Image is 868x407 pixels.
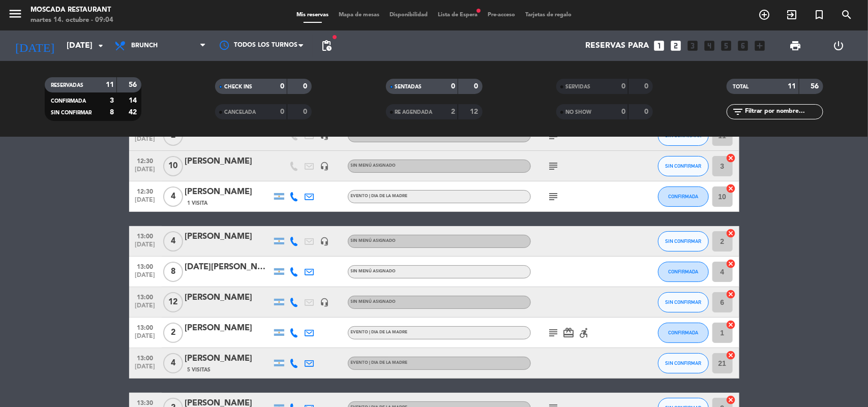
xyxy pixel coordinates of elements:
[51,99,86,104] span: CONFIRMADA
[737,39,750,52] i: looks_6
[621,83,625,90] strong: 0
[106,81,114,88] strong: 11
[163,231,183,252] span: 4
[133,302,158,314] span: [DATE]
[133,363,158,375] span: [DATE]
[483,12,520,18] span: Pre-acceso
[565,110,591,115] span: NO SHOW
[351,239,396,243] span: Sin menú asignado
[786,9,798,21] i: exit_to_app
[658,292,709,312] button: SIN CONFIRMAR
[185,185,272,199] div: [PERSON_NAME]
[658,231,709,252] button: SIN CONFIRMAR
[703,39,716,52] i: looks_4
[351,330,408,334] span: EVENTO | Dia de la madre
[185,352,272,365] div: [PERSON_NAME]
[332,34,338,40] span: fiber_manual_record
[665,163,701,169] span: SIN CONFIRMAR
[188,366,211,374] span: 5 Visitas
[129,97,139,104] strong: 14
[788,83,796,90] strong: 11
[133,154,158,166] span: 12:30
[726,183,736,194] i: cancel
[163,353,183,373] span: 4
[726,228,736,238] i: cancel
[726,259,736,269] i: cancel
[110,97,114,104] strong: 3
[726,153,736,163] i: cancel
[384,12,433,18] span: Disponibilidad
[133,166,158,178] span: [DATE]
[133,352,158,363] span: 13:00
[665,299,701,305] span: SIN CONFIRMAR
[133,272,158,284] span: [DATE]
[185,291,272,304] div: [PERSON_NAME]
[133,185,158,197] span: 12:30
[8,6,23,25] button: menu
[129,109,139,116] strong: 42
[586,41,649,51] span: Reservas para
[8,35,62,57] i: [DATE]
[51,83,83,88] span: RESERVADAS
[185,230,272,243] div: [PERSON_NAME]
[451,83,455,90] strong: 0
[841,9,853,21] i: search
[433,12,483,18] span: Lista de Espera
[811,83,821,90] strong: 56
[520,12,577,18] span: Tarjetas de regalo
[563,327,575,339] i: card_giftcard
[133,230,158,241] span: 13:00
[320,237,330,246] i: headset_mic
[686,39,700,52] i: looks_3
[129,81,139,88] strong: 56
[95,40,107,52] i: arrow_drop_down
[470,108,480,115] strong: 12
[304,83,310,90] strong: 0
[163,262,183,282] span: 8
[653,39,666,52] i: looks_one
[817,30,860,61] div: LOG OUT
[31,15,113,25] div: martes 14. octubre - 09:04
[754,39,767,52] i: add_box
[658,353,709,373] button: SIN CONFIRMAR
[133,241,158,253] span: [DATE]
[133,291,158,302] span: 13:00
[291,12,334,18] span: Mis reservas
[744,106,823,117] input: Filtrar por nombre...
[733,84,749,89] span: TOTAL
[133,197,158,208] span: [DATE]
[726,395,736,405] i: cancel
[320,298,330,307] i: headset_mic
[670,39,683,52] i: looks_two
[668,330,698,335] span: CONFIRMADA
[789,40,801,52] span: print
[726,289,736,299] i: cancel
[8,6,23,21] i: menu
[351,361,408,365] span: EVENTO | Dia de la madre
[665,238,701,244] span: SIN CONFIRMAR
[548,327,560,339] i: subject
[280,108,284,115] strong: 0
[644,83,650,90] strong: 0
[351,300,396,304] span: Sin menú asignado
[185,155,272,168] div: [PERSON_NAME]
[395,84,422,89] span: SENTADAS
[188,199,208,207] span: 1 Visita
[163,156,183,176] span: 10
[668,269,698,274] span: CONFIRMADA
[665,360,701,366] span: SIN CONFIRMAR
[726,350,736,360] i: cancel
[732,106,744,118] i: filter_list
[644,108,650,115] strong: 0
[280,83,284,90] strong: 0
[658,262,709,282] button: CONFIRMADA
[668,194,698,199] span: CONFIRMADA
[133,260,158,272] span: 13:00
[565,84,590,89] span: SERVIDAS
[224,110,256,115] span: CANCELADA
[395,110,433,115] span: RE AGENDADA
[51,110,92,115] span: SIN CONFIRMAR
[110,109,114,116] strong: 8
[658,186,709,207] button: CONFIRMADA
[813,9,825,21] i: turned_in_not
